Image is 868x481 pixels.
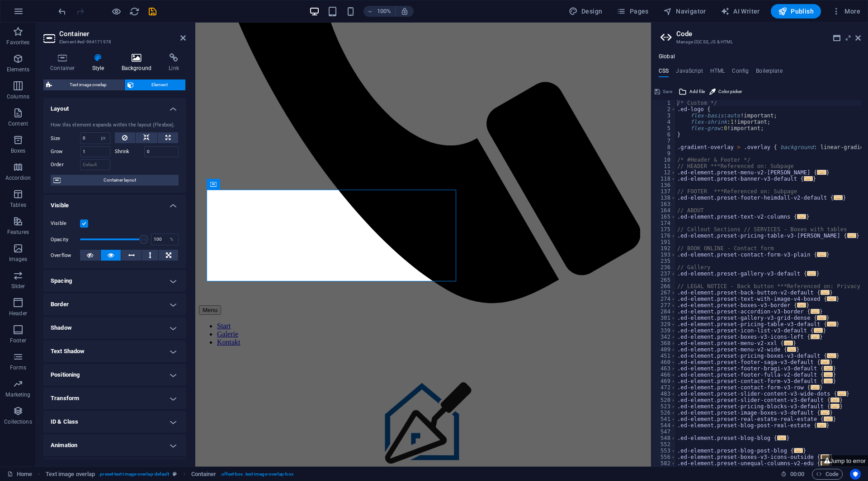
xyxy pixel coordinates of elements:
div: 301 [652,315,676,321]
span: ... [817,315,826,320]
button: Navigator [660,4,710,19]
div: 582 [652,460,676,467]
button: Text image overlap [43,79,124,90]
span: ... [847,233,856,238]
h4: Boilerplate [756,68,783,78]
p: Forms [10,364,26,371]
span: ... [777,435,786,440]
span: ... [830,397,840,402]
div: 368 [652,340,676,346]
div: 163 [652,201,676,207]
span: ... [821,410,830,415]
div: 267 [652,290,676,296]
i: Undo: Change opacity (Ctrl+Z) [57,6,67,17]
button: Click here to leave preview mode and continue editing [111,6,122,17]
h4: Style [85,53,115,72]
i: Reload page [129,6,140,17]
p: Tables [10,201,26,209]
div: 11 [652,163,676,169]
div: 523 [652,403,676,410]
div: 175 [652,226,676,233]
div: 174 [652,220,676,226]
div: 193 [652,252,676,258]
span: Navigator [663,7,706,16]
p: Boxes [11,147,26,154]
div: 541 [652,416,676,422]
label: Grow [51,146,80,157]
h4: Link [162,53,186,72]
h3: Element #ed-964171978 [59,38,168,46]
span: ... [807,271,816,276]
div: 409 [652,346,676,353]
div: 277 [652,302,676,308]
p: Features [7,229,29,236]
button: More [828,4,864,19]
div: 192 [652,245,676,252]
p: Favorites [6,39,29,46]
button: Jump to error [822,455,868,467]
button: AI Writer [717,4,764,19]
p: Elements [7,66,30,73]
div: 237 [652,271,676,277]
div: 3 [652,112,676,119]
div: 164 [652,207,676,214]
button: reload [129,6,140,17]
div: 165 [652,214,676,220]
div: 10 [652,157,676,163]
span: Design [569,7,603,16]
div: Design (Ctrl+Alt+Y) [565,4,606,19]
label: Visible [51,218,80,229]
span: ... [811,385,820,390]
div: 520 [652,397,676,403]
div: 451 [652,353,676,359]
div: 460 [652,359,676,365]
label: Size [51,136,80,141]
span: ... [817,252,826,257]
span: Add file [689,86,705,97]
p: Content [8,120,28,127]
h4: Visible [43,195,186,211]
span: ... [787,347,796,352]
span: ... [834,195,843,200]
div: 548 [652,435,676,441]
span: ... [811,309,820,314]
div: 7 [652,138,676,144]
i: This element is a customizable preset [173,472,177,476]
span: ... [821,290,830,295]
button: 100% [363,6,396,17]
div: 1 [652,100,676,106]
h4: Border [43,294,186,315]
p: Collections [4,418,32,425]
div: 138 [652,195,676,201]
label: Opacity [51,237,80,242]
div: How this element expands within the layout (Flexbox). [51,121,179,129]
h4: Positioning [43,364,186,386]
div: 136 [652,182,676,188]
h4: JavaScript [676,68,703,78]
p: Header [9,310,27,317]
h4: Animation [43,434,186,456]
span: ... [837,391,846,396]
div: 191 [652,239,676,245]
div: 552 [652,441,676,448]
input: Default [80,146,110,157]
p: Accordion [5,174,31,182]
span: ... [804,176,813,181]
label: Overflow [51,250,80,261]
span: ... [824,378,833,383]
h4: Background [115,53,162,72]
div: % [165,234,178,245]
span: Container layout [63,175,176,186]
div: 339 [652,327,676,334]
h4: Transform [43,388,186,409]
h4: CSS [659,68,669,78]
nav: breadcrumb [46,469,293,480]
span: ... [827,322,836,327]
span: ... [824,416,833,421]
span: Publish [778,7,814,16]
span: . offset-box .text-image-overlap-box [220,469,293,480]
h4: HTML [710,68,725,78]
div: 526 [652,410,676,416]
div: 284 [652,308,676,315]
a: Click to cancel selection. Double-click to open Pages [7,469,32,480]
